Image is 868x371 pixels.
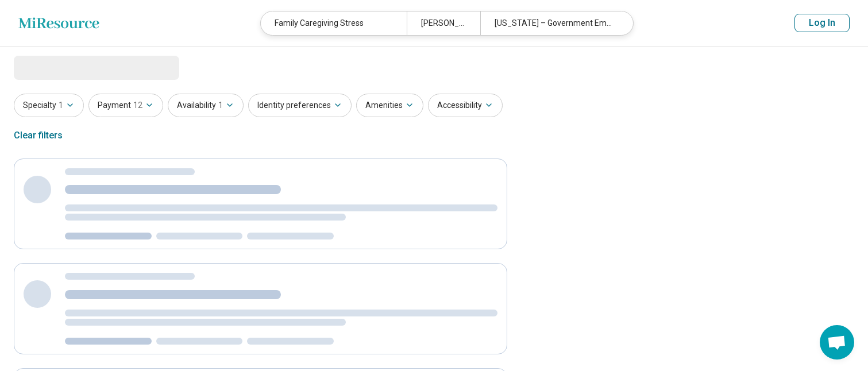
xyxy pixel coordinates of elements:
a: Open chat [820,325,854,360]
button: Amenities [356,94,423,117]
span: 1 [59,99,63,111]
span: Loading... [14,56,110,79]
div: [PERSON_NAME], [GEOGRAPHIC_DATA] [407,11,480,35]
button: Specialty1 [14,94,84,117]
button: Accessibility [428,94,503,117]
span: 12 [133,99,142,111]
span: 1 [218,99,223,111]
button: Payment12 [88,94,163,117]
button: Availability1 [168,94,244,117]
div: Clear filters [14,122,63,149]
button: Identity preferences [248,94,352,117]
div: Family Caregiving Stress [261,11,407,35]
div: [US_STATE] – Government Employee Health Associations (GEHA) [480,11,626,35]
button: Log In [794,14,850,32]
